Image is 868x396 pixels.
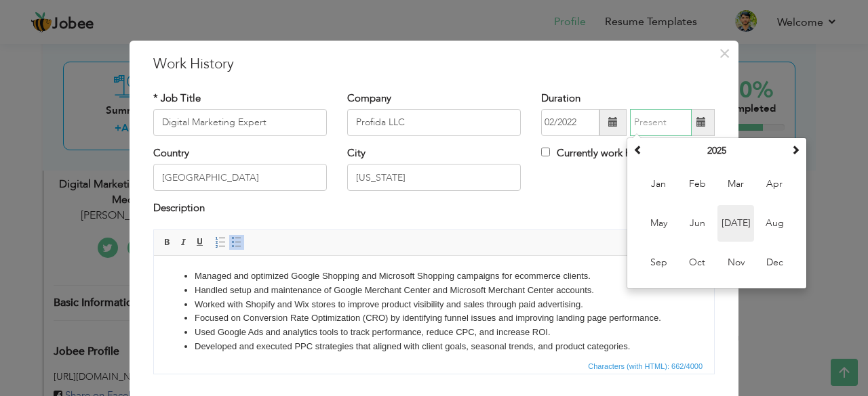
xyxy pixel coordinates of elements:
[154,256,714,357] iframe: Rich Text Editor, workEditor
[153,54,715,74] h3: Work History
[153,201,205,215] label: Description
[153,146,189,160] label: Country
[541,109,599,136] input: From
[176,235,191,250] a: Italic
[633,145,643,154] span: Previous Year
[347,91,391,106] label: Company
[679,205,715,242] span: Jun
[679,244,715,281] span: Oct
[756,166,793,202] span: Apr
[791,145,800,154] span: Next Year
[213,235,228,250] a: Insert/Remove Numbered List
[640,205,677,242] span: May
[193,235,208,250] a: Underline
[640,166,677,202] span: Jan
[541,91,580,106] label: Duration
[756,244,793,281] span: Dec
[646,141,787,161] th: Select Year
[585,360,705,372] span: Characters (with HTML): 662/4000
[717,205,754,242] span: [DATE]
[717,244,754,281] span: Nov
[229,235,244,250] a: Insert/Remove Bulleted List
[153,91,201,106] label: * Job Title
[756,205,793,242] span: Aug
[719,41,730,66] span: ×
[713,43,735,64] button: Close
[630,109,692,136] input: Present
[347,146,366,160] label: City
[717,166,754,202] span: Mar
[541,146,645,160] label: Currently work here
[640,244,677,281] span: Sep
[585,360,707,372] div: Statistics
[679,166,715,202] span: Feb
[160,235,175,250] a: Bold
[541,148,550,156] input: Currently work here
